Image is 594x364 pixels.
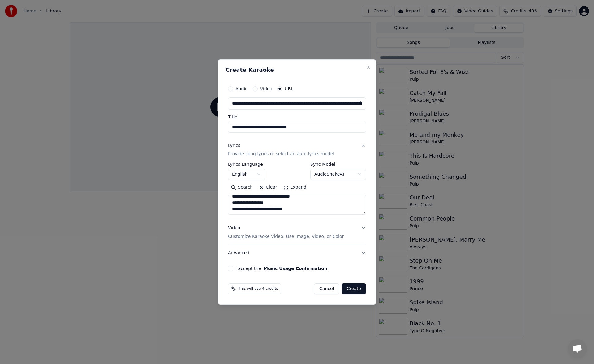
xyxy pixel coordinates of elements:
button: Create [342,283,366,294]
button: I accept the [264,266,327,271]
label: Audio [235,87,248,91]
div: Video [228,225,344,240]
button: Expand [280,183,309,193]
label: Video [260,87,272,91]
div: Lyrics [228,143,240,149]
label: Title [228,115,366,119]
h2: Create Karaoke [226,67,368,73]
p: Customize Karaoke Video: Use Image, Video, or Color [228,233,344,240]
button: Clear [256,183,280,193]
label: Lyrics Language [228,162,265,167]
span: This will use 4 credits [238,286,278,291]
button: LyricsProvide song lyrics or select an auto lyrics model [228,138,366,162]
label: Sync Model [310,162,366,167]
button: Advanced [228,245,366,261]
button: Search [228,183,256,193]
label: I accept the [235,266,327,271]
button: VideoCustomize Karaoke Video: Use Image, Video, or Color [228,220,366,245]
button: Cancel [314,283,339,294]
div: LyricsProvide song lyrics or select an auto lyrics model [228,162,366,220]
p: Provide song lyrics or select an auto lyrics model [228,151,334,157]
label: URL [285,87,293,91]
